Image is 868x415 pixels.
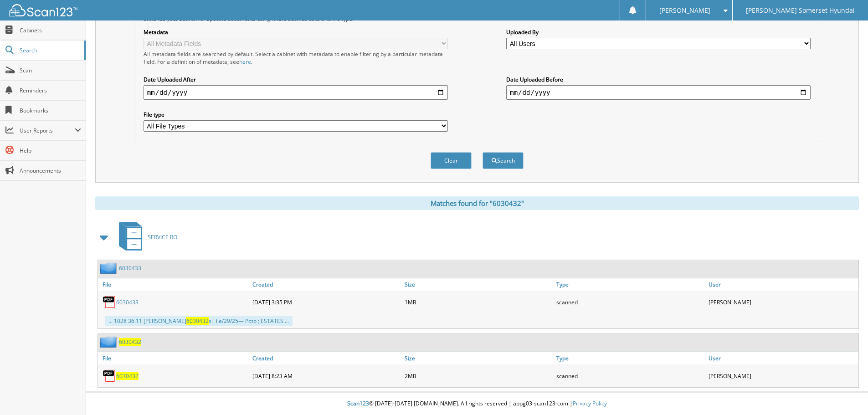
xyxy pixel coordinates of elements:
[20,167,81,174] span: Announcements
[506,76,811,83] label: Date Uploaded Before
[402,352,555,364] a: Size
[20,147,81,154] span: Help
[402,278,555,291] a: Size
[822,371,868,415] iframe: Chat Widget
[573,400,607,407] a: Privacy Policy
[119,264,141,272] a: 6030433
[250,278,402,291] a: Created
[144,85,448,100] input: start
[554,367,706,385] div: scanned
[86,393,868,415] div: © [DATE]-[DATE] [DOMAIN_NAME]. All rights reserved | appg03-scan123-com |
[706,293,858,311] div: [PERSON_NAME]
[706,352,858,364] a: User
[483,152,524,169] button: Search
[98,278,250,291] a: File
[347,400,369,407] span: Scan123
[105,316,293,326] div: ... 1028 36.11 [PERSON_NAME] s| i e/29/25— Poto ; ESTATES ...
[239,58,251,66] a: here
[431,152,472,169] button: Clear
[100,262,119,274] img: folder2.png
[113,219,177,255] a: SERVICE RO
[20,46,80,54] span: Search
[116,372,139,380] a: 6030432
[506,28,811,36] label: Uploaded By
[103,369,116,383] img: PDF.png
[95,196,859,210] div: Matches found for "6030432"
[186,317,209,325] span: 6030432
[20,87,81,94] span: Reminders
[144,111,448,118] label: File type
[402,293,555,311] div: 1MB
[144,28,448,36] label: Metadata
[746,8,855,13] span: [PERSON_NAME] Somerset Hyundai
[250,293,402,311] div: [DATE] 3:35 PM
[9,4,77,16] img: scan123-logo-white.svg
[98,352,250,364] a: File
[148,233,177,241] span: SERVICE RO
[554,352,706,364] a: Type
[100,336,119,348] img: folder2.png
[144,76,448,83] label: Date Uploaded After
[506,85,811,100] input: end
[706,367,858,385] div: [PERSON_NAME]
[402,367,555,385] div: 2MB
[554,278,706,291] a: Type
[20,107,81,114] span: Bookmarks
[119,338,141,346] a: 6030432
[706,278,858,291] a: User
[250,352,402,364] a: Created
[250,367,402,385] div: [DATE] 8:23 AM
[554,293,706,311] div: scanned
[659,8,710,13] span: [PERSON_NAME]
[20,67,81,74] span: Scan
[144,50,448,66] div: All metadata fields are searched by default. Select a cabinet with metadata to enable filtering b...
[20,127,75,134] span: User Reports
[103,295,116,309] img: PDF.png
[116,298,139,306] a: 6030433
[20,26,81,34] span: Cabinets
